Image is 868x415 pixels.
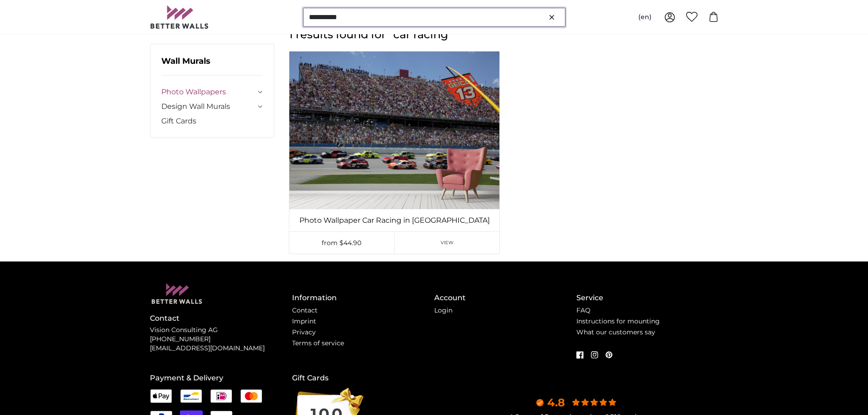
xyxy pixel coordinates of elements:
a: Login [434,306,452,314]
h4: Account [434,292,576,303]
a: Privacy [292,328,316,336]
span: View [441,239,454,246]
a: Imprint [292,317,316,325]
h4: Information [292,292,434,303]
a: Contact [292,306,318,314]
h4: Payment & Delivery [150,373,292,384]
a: View [395,232,500,254]
button: (en) [631,9,659,26]
h4: Contact [150,313,292,324]
h1: 1 results found for “car racing” [289,27,718,42]
a: Design Wall Murals [161,101,256,112]
a: Gift Cards [161,116,263,127]
a: What our customers say [576,328,655,336]
a: Photo Wallpaper Car Racing in [GEOGRAPHIC_DATA] [291,215,498,226]
img: Betterwalls [150,5,209,29]
a: Terms of service [292,339,344,347]
a: Instructions for mounting [576,317,660,325]
p: Vision Consulting AG [PHONE_NUMBER] [EMAIL_ADDRESS][DOMAIN_NAME] [150,326,292,353]
h4: Gift Cards [292,373,434,384]
summary: Photo Wallpapers [161,87,263,97]
a: Photo Wallpapers [161,87,256,97]
span: from $44.90 [322,239,361,247]
a: FAQ [576,306,591,314]
h3: Wall Murals [161,55,263,76]
h4: Service [576,292,719,303]
summary: Design Wall Murals [161,101,263,112]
